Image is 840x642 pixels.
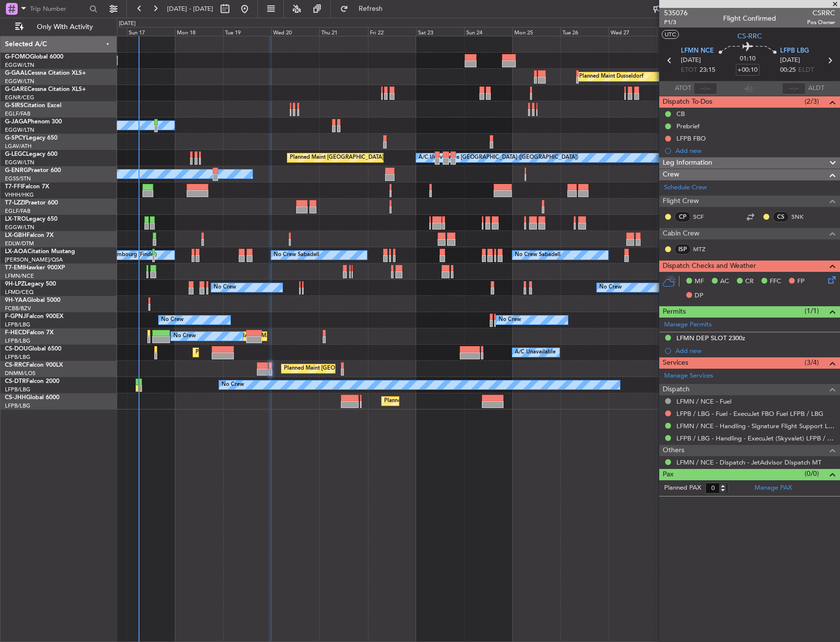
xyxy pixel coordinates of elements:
span: 9H-LPZ [5,281,25,287]
a: G-GAALCessna Citation XLS+ [5,70,86,76]
a: G-JAGAPhenom 300 [5,119,62,125]
div: Tue 19 [223,27,271,36]
input: --:-- [694,83,717,94]
a: G-GARECessna Citation XLS+ [5,87,86,92]
a: LFPB / LBG - Fuel - ExecuJet FBO Fuel LFPB / LBG [676,409,823,418]
div: A/C Unavailable [GEOGRAPHIC_DATA] ([GEOGRAPHIC_DATA]) [419,150,578,165]
span: G-JAGA [5,119,28,125]
span: T7-EMI [5,265,24,271]
span: LX-GBH [5,233,27,238]
div: Mon 25 [512,27,560,36]
a: MTZ [693,245,715,254]
a: LFPB/LBG [5,386,30,393]
a: EGLF/FAB [5,207,30,215]
a: EGSS/STN [5,175,31,182]
div: LFMN DEP SLOT 2300z [676,334,745,342]
a: LX-TROLegacy 650 [5,216,57,222]
div: [DATE] [119,20,136,28]
a: LX-AOACitation Mustang [5,249,75,255]
span: CS-DTR [5,379,26,384]
span: ELDT [798,65,814,75]
span: LX-AOA [5,249,28,255]
div: Fri 22 [368,27,416,36]
a: G-LEGCLegacy 600 [5,151,57,157]
div: ISP [674,244,691,255]
div: No Crew Sabadell [274,248,319,263]
div: No Crew Sabadell [515,248,560,263]
div: Sun 24 [464,27,512,36]
a: LFMN/NCE [5,272,34,280]
span: Flight Crew [663,196,699,207]
span: [DATE] [780,56,800,65]
a: LFMN / NCE - Fuel [676,397,731,406]
span: CSRRC [807,8,835,18]
span: Only With Activity [26,24,104,30]
span: [DATE] - [DATE] [167,4,213,13]
a: DNMM/LOS [5,370,35,377]
a: EDLW/DTM [5,240,34,247]
a: EGLF/FAB [5,110,30,117]
div: Planned Maint Dusseldorf [579,69,644,84]
a: VHHH/HKG [5,191,34,199]
a: LGAV/ATH [5,143,31,150]
span: P1/3 [664,18,688,27]
span: (0/0) [805,468,819,479]
a: Manage PAX [755,483,792,493]
span: G-GARE [5,87,28,92]
a: G-SPCYLegacy 650 [5,135,57,141]
a: LFPB/LBG [5,402,30,409]
a: LFMN / NCE - Dispatch - JetAdvisor Dispatch MT [676,458,821,467]
span: CR [745,277,754,287]
a: EGGW/LTN [5,159,34,166]
input: Trip Number [30,1,86,16]
span: F-HECD [5,330,27,336]
div: Wed 20 [271,27,319,36]
span: Pax [663,469,673,480]
a: LFPB/LBG [5,337,30,345]
span: LFPB LBG [780,46,809,56]
span: G-ENRG [5,168,28,174]
div: Thu 28 [657,27,705,36]
span: MF [695,277,704,287]
span: F-GPNJ [5,314,26,320]
div: LFPB FBO [676,134,706,143]
button: UTC [662,30,679,39]
div: Mon 18 [175,27,223,36]
a: G-SIRSCitation Excel [5,103,61,109]
span: (2/3) [805,96,819,107]
span: Others [663,445,684,456]
a: LX-GBHFalcon 7X [5,233,54,238]
a: EGNR/CEG [5,94,34,101]
span: [DATE] [681,56,701,65]
a: CS-DOUGlobal 6500 [5,346,61,352]
div: No Crew [173,329,196,344]
span: FP [797,277,805,287]
div: CP [674,211,691,222]
span: Pos Owner [807,18,835,27]
span: (3/4) [805,357,819,368]
span: 9H-YAA [5,297,27,303]
span: Permits [663,306,686,318]
a: EGGW/LTN [5,224,34,231]
span: CS-RRC [737,31,762,41]
div: Planned Maint [GEOGRAPHIC_DATA] ([GEOGRAPHIC_DATA]) [384,394,539,409]
span: DP [695,291,703,301]
span: G-SIRS [5,103,24,109]
div: Tue 26 [560,27,609,36]
span: 535076 [664,8,688,18]
a: LFPB/LBG [5,321,30,328]
a: CS-JHHGlobal 6000 [5,395,59,401]
div: Planned Maint [GEOGRAPHIC_DATA] ([GEOGRAPHIC_DATA]) [284,361,439,376]
span: Dispatch Checks and Weather [663,261,756,272]
span: 00:25 [780,65,796,75]
span: CS-RRC [5,362,26,368]
button: Refresh [336,1,394,17]
a: 9H-LPZLegacy 500 [5,281,56,287]
button: Only With Activity [11,19,107,35]
span: ALDT [808,84,824,93]
span: CS-JHH [5,395,26,401]
div: No Crew Luxembourg (Findel) [81,248,157,263]
div: No Crew [499,313,521,327]
a: EGGW/LTN [5,126,34,134]
div: No Crew [599,280,622,295]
